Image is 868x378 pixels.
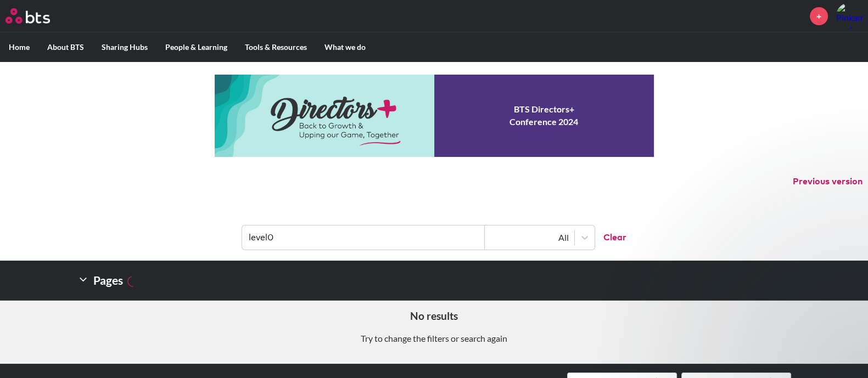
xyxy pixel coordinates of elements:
h5: No results [8,309,860,324]
label: Sharing Hubs [93,33,156,61]
iframe: Intercom live chat [831,341,857,367]
a: Go home [5,8,70,24]
label: People & Learning [156,33,236,61]
label: About BTS [38,33,93,61]
button: Clear [595,225,626,250]
div: All [490,232,569,244]
img: BTS Logo [5,8,50,24]
img: Pinkamol Ruckpao [836,3,863,29]
a: + [810,7,828,25]
label: What we do [316,33,374,61]
label: Tools & Resources [236,33,316,61]
input: Find contents, pages and demos... [242,225,485,250]
h2: Pages [77,269,138,291]
p: Try to change the filters or search again [8,332,860,345]
a: Profile [836,3,863,29]
a: Conference 2024 [215,75,654,157]
iframe: Intercom notifications message [648,154,868,348]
